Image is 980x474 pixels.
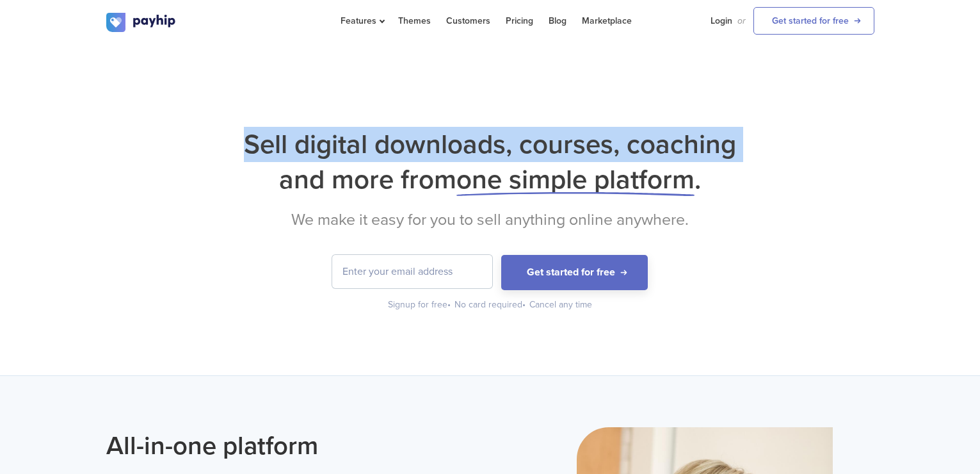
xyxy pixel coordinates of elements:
[447,299,451,310] span: •
[106,210,874,229] h2: We make it easy for you to sell anything online anywhere.
[753,7,874,35] a: Get started for free
[695,163,701,196] span: .
[454,298,527,311] div: No card required
[341,15,383,26] span: Features
[106,13,177,32] img: logo.svg
[501,255,648,290] button: Get started for free
[522,299,526,310] span: •
[332,255,492,288] input: Enter your email address
[106,427,481,464] h2: All-in-one platform
[456,163,695,196] span: one simple platform
[529,298,592,311] div: Cancel any time
[106,127,874,197] h1: Sell digital downloads, courses, coaching and more from
[388,298,452,311] div: Signup for free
